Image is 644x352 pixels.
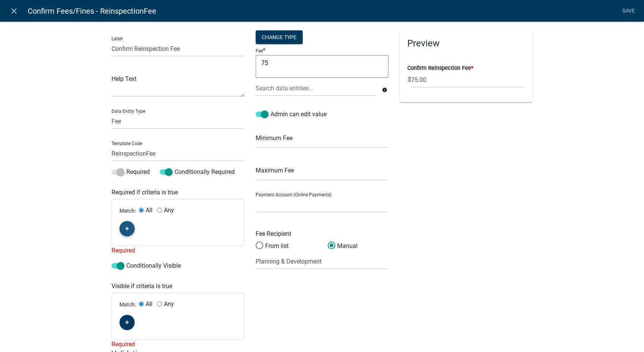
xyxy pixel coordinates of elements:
[256,110,327,119] label: Admin can edit value
[146,207,152,213] label: All
[119,208,139,214] span: Match:
[112,246,244,255] div: Required
[256,242,289,251] label: From list
[328,242,358,251] label: Manual
[256,48,263,54] p: Fee
[164,207,174,213] label: Any
[250,229,394,238] div: Fee Recipient
[407,38,525,49] h5: Preview
[160,167,235,177] label: Conditionally Required
[112,283,232,290] h6: Visible if criteria is true
[407,66,473,71] label: Confirm Reinspection Fee
[119,301,139,308] span: Match:
[112,340,244,349] div: Required
[382,87,387,93] i: info
[28,3,156,19] span: Confirm Fees/Fines - ReinspectionFee
[164,301,174,307] label: Any
[407,72,412,88] span: $
[9,6,19,16] i: close
[256,81,376,96] input: Search data entities...
[256,30,303,44] div: Change Type
[146,301,152,307] label: All
[112,261,181,270] label: Conditionally Visible
[112,167,150,177] label: Required
[112,189,232,196] h6: Required if criteria is true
